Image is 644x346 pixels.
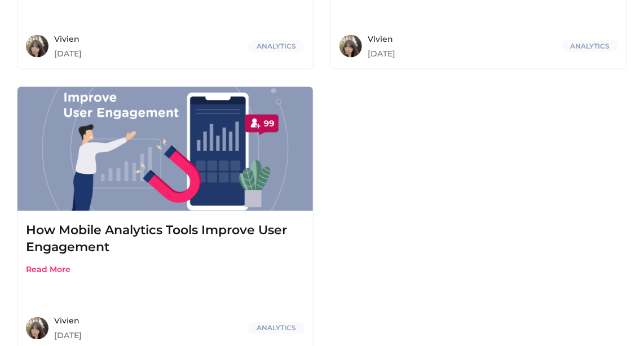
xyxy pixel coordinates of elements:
span: [DATE] [368,50,556,58]
img: vivien.jpg [26,35,48,58]
span: Vivien [54,317,242,325]
span: Analytics [562,40,618,52]
span: Analytics [248,40,305,52]
span: Vivien [368,35,556,43]
span: Vivien [54,35,242,43]
span: [DATE] [54,50,242,58]
span: [DATE] [54,332,242,340]
img: vivien.jpg [26,317,48,340]
img: vivien.jpg [339,35,362,58]
button: Read More [26,265,70,275]
img: 961b6bd9-7d1a-4441-b9bb-9eb451fc956c.png [17,87,313,211]
div: How Mobile Analytics Tools Improve User Engagement [26,222,305,256]
span: Analytics [248,322,305,335]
